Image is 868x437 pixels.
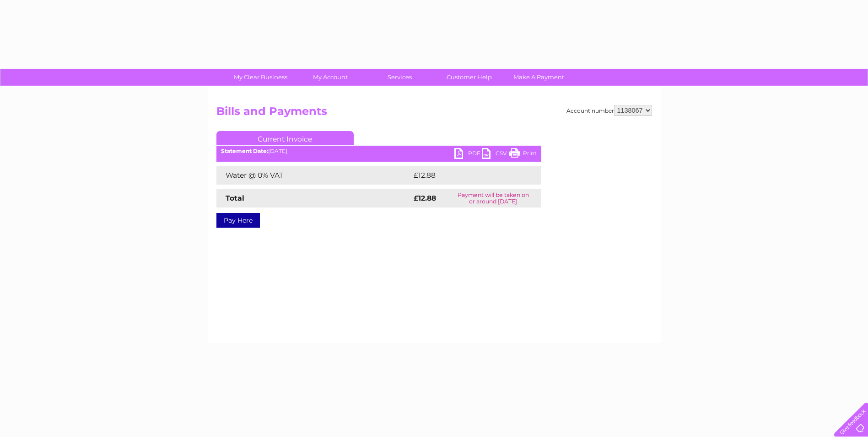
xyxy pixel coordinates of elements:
[482,148,509,161] a: CSV
[501,69,577,86] a: Make A Payment
[414,194,436,202] strong: £12.88
[221,147,268,154] b: Statement Date:
[566,105,652,116] div: Account number
[411,166,522,185] td: £12.88
[216,148,541,154] div: [DATE]
[454,148,482,161] a: PDF
[445,189,541,208] td: Payment will be taken on or around [DATE]
[216,213,260,228] a: Pay Here
[362,69,437,86] a: Services
[216,105,652,122] h2: Bills and Payments
[226,194,244,202] strong: Total
[216,131,354,145] a: Current Invoice
[216,166,411,185] td: Water @ 0% VAT
[431,69,507,86] a: Customer Help
[509,148,537,161] a: Print
[292,69,368,86] a: My Account
[223,69,298,86] a: My Clear Business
